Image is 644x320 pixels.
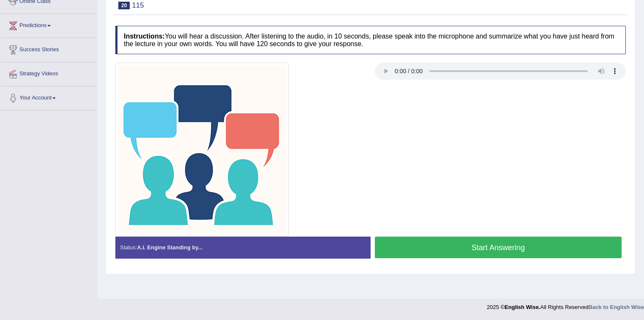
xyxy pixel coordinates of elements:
[115,237,371,258] div: Status:
[118,2,130,9] span: 20
[487,299,644,311] div: 2025 © All Rights Reserved
[375,237,622,258] button: Start Answering
[124,33,165,40] b: Instructions:
[0,62,97,83] a: Strategy Videos
[0,14,97,35] a: Predictions
[0,86,97,108] a: Your Account
[589,304,644,310] a: Back to English Wise
[0,38,97,59] a: Success Stories
[137,244,202,251] strong: A.I. Engine Standing by...
[132,1,144,9] small: 115
[505,304,540,310] strong: English Wise.
[115,26,626,54] h4: You will hear a discussion. After listening to the audio, in 10 seconds, please speak into the mi...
